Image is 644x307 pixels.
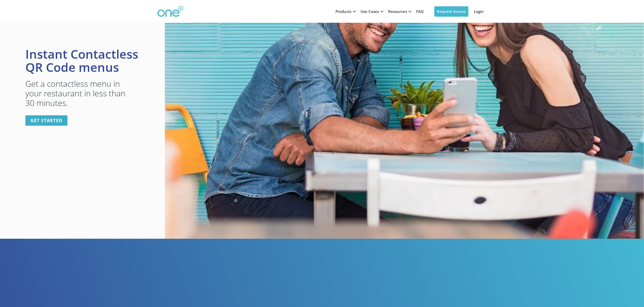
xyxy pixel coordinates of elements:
a: Login [471,4,487,19]
div: Use Cases [361,9,379,14]
p: Get a contactless menu in your restaurant in less than 30 minutes. [25,79,127,108]
div: Products [335,9,351,14]
div: Request Access [437,9,466,14]
a: Request Access [434,6,468,17]
a: get started [25,115,67,126]
div: Resources [388,9,407,14]
a: FAQ [413,4,427,19]
h1: Instant Contactless QR Code menus [25,48,139,74]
